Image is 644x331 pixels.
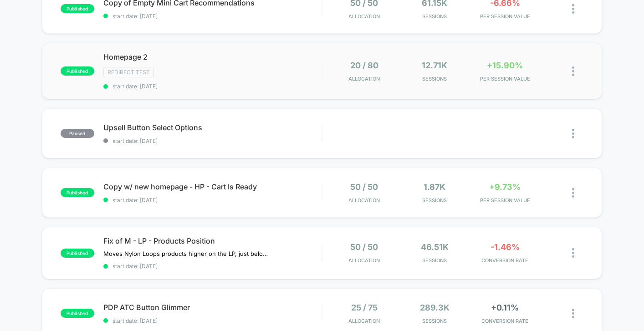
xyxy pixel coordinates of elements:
[103,13,322,20] span: start date: [DATE]
[402,318,467,324] span: Sessions
[350,242,378,252] span: 50 / 50
[103,236,322,245] span: Fix of M - LP - Products Position
[103,123,322,132] span: Upsell Button Select Options
[572,4,574,14] img: close
[103,317,322,324] span: start date: [DATE]
[348,257,380,264] span: Allocation
[572,309,574,318] img: close
[572,248,574,258] img: close
[472,197,537,204] span: PER SESSION VALUE
[472,13,537,20] span: PER SESSION VALUE
[61,249,94,258] span: published
[472,76,537,82] span: PER SESSION VALUE
[572,129,574,138] img: close
[420,303,450,312] span: 289.3k
[402,197,467,204] span: Sessions
[103,182,322,191] span: Copy w/ new homepage - HP - Cart Is Ready
[103,197,322,204] span: start date: [DATE]
[572,66,574,76] img: close
[489,182,521,192] span: +9.73%
[402,257,467,264] span: Sessions
[348,13,380,20] span: Allocation
[103,67,154,77] span: Redirect Test
[61,188,94,197] span: published
[103,52,322,61] span: Homepage 2
[103,83,322,90] span: start date: [DATE]
[487,61,523,70] span: +15.90%
[491,242,520,252] span: -1.46%
[424,182,445,192] span: 1.87k
[103,303,322,312] span: PDP ATC Button Glimmer
[402,13,467,20] span: Sessions
[103,137,322,144] span: start date: [DATE]
[350,61,378,70] span: 20 / 80
[402,76,467,82] span: Sessions
[61,309,94,318] span: published
[491,303,519,312] span: +0.11%
[348,197,380,204] span: Allocation
[472,318,537,324] span: CONVERSION RATE
[348,76,380,82] span: Allocation
[572,188,574,198] img: close
[350,182,378,192] span: 50 / 50
[61,4,94,13] span: published
[351,303,378,312] span: 25 / 75
[422,61,447,70] span: 12.71k
[421,242,449,252] span: 46.51k
[61,129,94,138] span: paused
[103,250,272,257] span: Moves Nylon Loops products higher on the LP, just below PFAS-free section
[348,318,380,324] span: Allocation
[472,257,537,264] span: CONVERSION RATE
[61,66,94,76] span: published
[103,263,322,270] span: start date: [DATE]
